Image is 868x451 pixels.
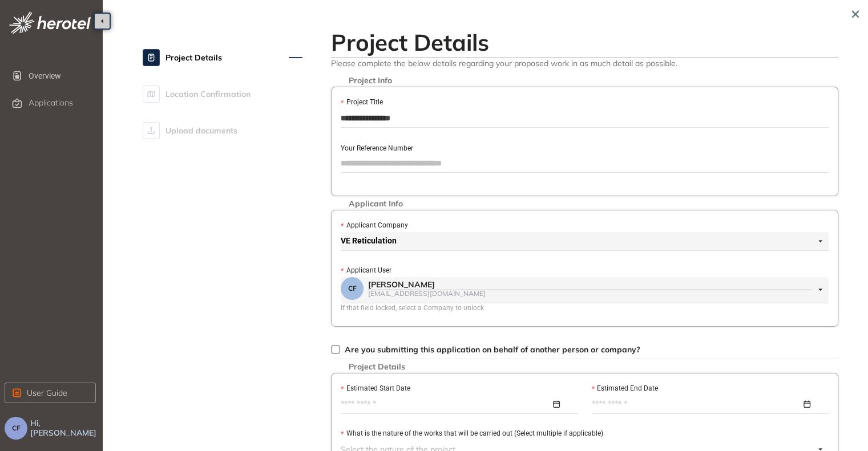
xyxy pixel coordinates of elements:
button: CF [5,417,27,440]
span: CF [12,424,21,432]
span: Hi, [PERSON_NAME] [30,419,98,438]
span: CF [348,285,357,292]
div: If that field locked, select a Company to unlock [341,303,829,314]
input: Estimated Start Date [341,398,551,411]
span: Applications [29,98,73,108]
input: Your Reference Number [341,155,829,172]
span: Project Details [165,46,222,69]
span: User Guide [27,387,67,399]
label: Estimated Start Date [341,383,410,394]
label: Applicant Company [341,220,407,231]
span: Upload documents [165,119,237,142]
span: Please complete the below details regarding your proposed work in as much detail as possible. [331,58,838,68]
label: Your Reference Number [341,143,413,154]
h2: Project Details [331,29,838,56]
img: logo [9,11,91,34]
input: Estimated End Date [592,398,802,411]
span: Overview [29,64,94,87]
label: Applicant User [341,265,391,276]
label: Estimated End Date [592,383,658,394]
input: Project Title [341,109,829,127]
span: VE Reticulation [341,232,822,250]
span: Project Details [343,362,411,372]
div: [EMAIL_ADDRESS][DOMAIN_NAME] [368,290,812,297]
label: Project Title [341,97,382,108]
span: Applicant Info [343,199,409,209]
span: Project Info [343,76,398,86]
span: Location Confirmation [165,83,251,105]
span: Are you submitting this application on behalf of another person or company? [345,344,640,355]
button: User Guide [5,383,96,403]
div: [PERSON_NAME] [368,280,812,290]
label: What is the nature of the works that will be carried out (Select multiple if applicable) [341,428,603,439]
